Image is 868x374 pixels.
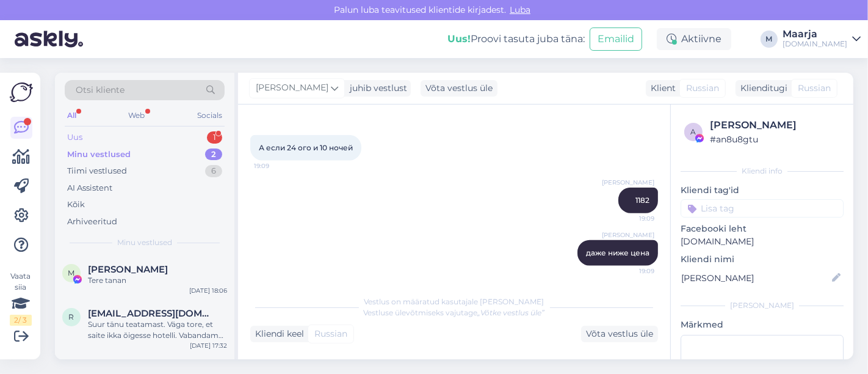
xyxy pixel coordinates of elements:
[798,82,831,95] span: Russian
[250,328,304,340] div: Kliendi keel
[195,108,225,123] div: Socials
[635,196,649,205] span: 1182
[447,33,471,45] b: Uus!
[447,32,585,46] div: Proovi tasuta juba täna:
[478,308,545,317] i: „Võtke vestlus üle”
[88,319,227,341] div: Suur tänu teatamast. Väga tore, et saite ikka õigesse hotelli. Vabandame veelkord tekkinud olukor...
[65,108,79,123] div: All
[681,166,844,177] div: Kliendi info
[69,312,74,321] span: r
[67,199,85,211] div: Kõik
[10,82,33,102] img: Askly Logo
[681,271,830,285] input: Lisa nimi
[88,275,227,286] div: Tere tanan
[681,300,844,311] div: [PERSON_NAME]
[609,214,654,223] span: 19:09
[345,82,407,95] div: juhib vestlust
[783,39,847,49] div: [DOMAIN_NAME]
[657,28,731,50] div: Aktiivne
[314,328,347,340] span: Russian
[686,82,719,95] span: Russian
[691,127,696,136] span: a
[76,84,125,97] span: Otsi kliente
[681,235,844,248] p: [DOMAIN_NAME]
[364,297,544,306] span: Vestlus on määratud kasutajale [PERSON_NAME]
[190,341,227,350] div: [DATE] 17:32
[710,118,840,133] div: [PERSON_NAME]
[736,82,787,95] div: Klienditugi
[256,81,328,95] span: [PERSON_NAME]
[67,165,127,177] div: Tiimi vestlused
[681,199,844,218] input: Lisa tag
[259,143,353,152] span: А если 24 ого и 10 ночей
[205,148,222,161] div: 2
[67,216,117,228] div: Arhiveeritud
[88,308,215,319] span: raivok149@gmail.com
[421,80,497,97] div: Võta vestlus üle
[364,308,545,317] span: Vestluse ülevõtmiseks vajutage
[205,165,222,177] div: 6
[126,108,148,123] div: Web
[68,268,75,277] span: M
[581,326,658,342] div: Võta vestlus üle
[67,148,131,161] div: Minu vestlused
[783,29,847,39] div: Maarja
[67,131,82,144] div: Uus
[88,264,168,275] span: Maris Velström
[117,237,172,248] span: Minu vestlused
[761,31,778,48] div: M
[10,315,32,326] div: 2 / 3
[681,184,844,197] p: Kliendi tag'id
[207,131,222,144] div: 1
[609,266,654,276] span: 19:09
[681,253,844,266] p: Kliendi nimi
[254,161,300,170] span: 19:09
[10,271,32,326] div: Vaata siia
[586,248,649,257] span: даже ниже цена
[783,29,861,49] a: Maarja[DOMAIN_NAME]
[681,222,844,235] p: Facebooki leht
[646,82,676,95] div: Klient
[681,318,844,331] p: Märkmed
[602,178,654,187] span: [PERSON_NAME]
[67,182,112,194] div: AI Assistent
[590,28,642,51] button: Emailid
[189,286,227,295] div: [DATE] 18:06
[710,133,840,146] div: # an8u8gtu
[602,230,654,240] span: [PERSON_NAME]
[506,4,534,15] span: Luba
